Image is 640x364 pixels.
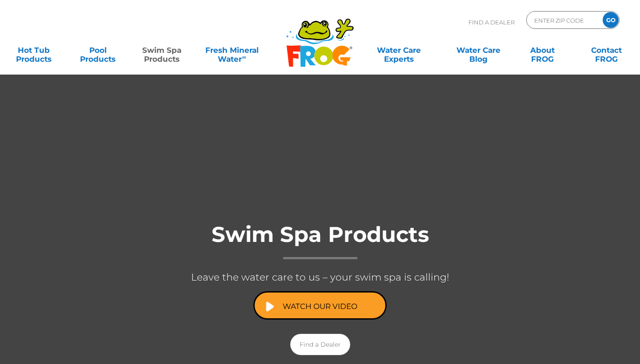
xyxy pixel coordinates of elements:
input: GO [603,12,619,28]
p: Find A Dealer [468,11,515,33]
a: PoolProducts [73,41,123,59]
a: Water CareBlog [453,41,503,59]
a: ContactFROG [581,41,631,59]
a: AboutFROG [517,41,567,59]
a: Hot TubProducts [9,41,59,59]
input: Zip Code Form [533,14,593,27]
p: Leave the water care to us – your swim spa is calling! [142,268,498,287]
sup: ∞ [242,54,246,60]
a: Fresh MineralWater∞ [201,41,263,59]
a: Water CareExperts [358,41,439,59]
a: Find a Dealer [290,334,350,355]
a: Watch Our Video [253,291,387,320]
h1: Swim Spa Products [142,223,498,259]
a: Swim SpaProducts [137,41,187,59]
